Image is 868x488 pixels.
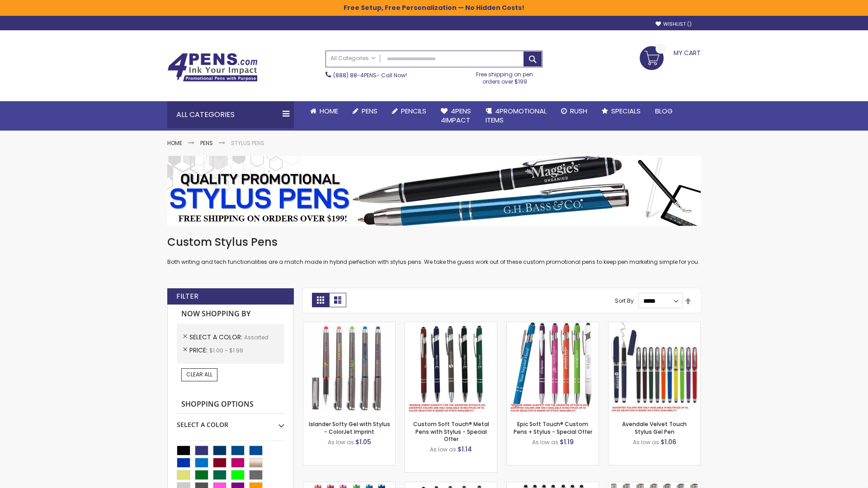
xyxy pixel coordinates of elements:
[570,106,587,116] span: Rush
[385,101,434,121] a: Pencils
[362,106,377,116] span: Pens
[181,368,217,381] a: Clear All
[507,322,599,414] img: 4P-MS8B-Assorted
[611,106,641,116] span: Specials
[609,322,700,329] a: Avendale Velvet Touch Stylus Gel Pen-Assorted
[615,297,634,305] label: Sort By
[467,67,543,85] div: Free shipping on pen orders over $199
[355,437,371,446] span: $1.05
[231,139,264,147] strong: Stylus Pens
[622,420,687,435] a: Avendale Velvet Touch Stylus Gel Pen
[560,437,574,446] span: $1.19
[209,347,243,354] span: $1.00 - $1.99
[176,291,198,301] strong: Filter
[430,446,456,453] span: As low as
[303,322,395,414] img: Islander Softy Gel with Stylus - ColorJet Imprint-Assorted
[167,156,701,226] img: Stylus Pens
[333,71,377,79] a: (888) 88-4PENS
[434,101,478,131] a: 4Pens4impact
[320,106,338,116] span: Home
[458,445,472,454] span: $1.14
[167,235,701,249] h1: Custom Stylus Pens
[345,101,385,121] a: Pens
[333,71,407,79] span: - Call Now!
[609,322,700,414] img: Avendale Velvet Touch Stylus Gel Pen-Assorted
[413,420,489,442] a: Custom Soft Touch® Metal Pens with Stylus - Special Offer
[177,305,284,324] strong: Now Shopping by
[328,438,354,446] span: As low as
[309,420,390,435] a: Islander Softy Gel with Stylus - ColorJet Imprint
[532,438,558,446] span: As low as
[177,395,284,414] strong: Shopping Options
[478,101,554,131] a: 4PROMOTIONALITEMS
[303,101,345,121] a: Home
[326,51,380,66] a: All Categories
[167,235,701,266] div: Both writing and tech functionalities are a match made in hybrid perfection with stylus pens. We ...
[514,420,592,435] a: Epic Soft Touch® Custom Pens + Stylus - Special Offer
[486,106,547,125] span: 4PROMOTIONAL ITEMS
[648,101,680,121] a: Blog
[303,322,395,329] a: Islander Softy Gel with Stylus - ColorJet Imprint-Assorted
[405,322,497,414] img: Custom Soft Touch® Metal Pens with Stylus-Assorted
[167,139,182,147] a: Home
[655,106,673,116] span: Blog
[405,322,497,329] a: Custom Soft Touch® Metal Pens with Stylus-Assorted
[330,55,376,62] span: All Categories
[189,333,244,342] span: Select A Color
[200,139,213,147] a: Pens
[441,106,471,125] span: 4Pens 4impact
[244,333,269,341] span: Assorted
[401,106,426,116] span: Pencils
[656,21,692,28] a: Wishlist
[554,101,594,121] a: Rush
[189,346,209,355] span: Price
[167,101,294,128] div: All Categories
[312,293,329,307] strong: Grid
[594,101,648,121] a: Specials
[177,414,284,429] div: Select A Color
[633,438,659,446] span: As low as
[507,322,599,329] a: 4P-MS8B-Assorted
[167,53,258,82] img: 4Pens Custom Pens and Promotional Products
[660,437,676,446] span: $1.06
[186,371,212,378] span: Clear All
